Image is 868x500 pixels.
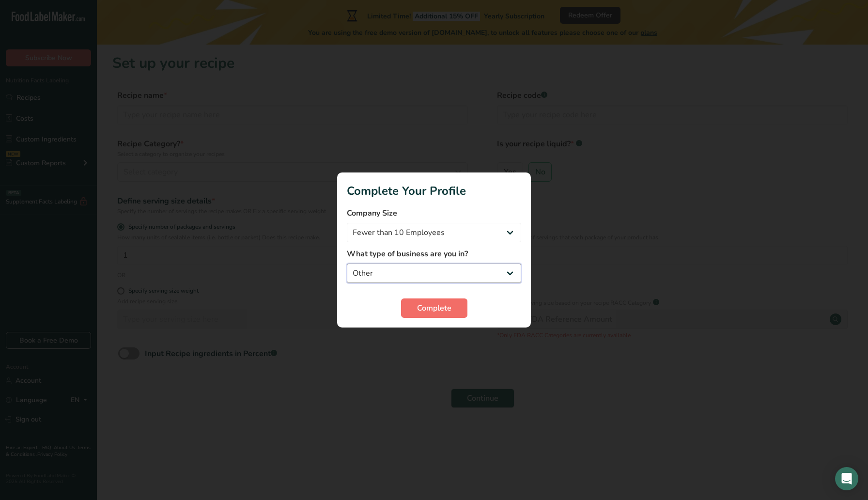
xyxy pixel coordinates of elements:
label: What type of business are you in? [347,248,521,260]
span: Complete [417,302,451,314]
button: Complete [401,298,467,318]
label: Company Size [347,207,521,219]
div: Open Intercom Messenger [835,467,858,490]
h1: Complete Your Profile [347,182,521,200]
